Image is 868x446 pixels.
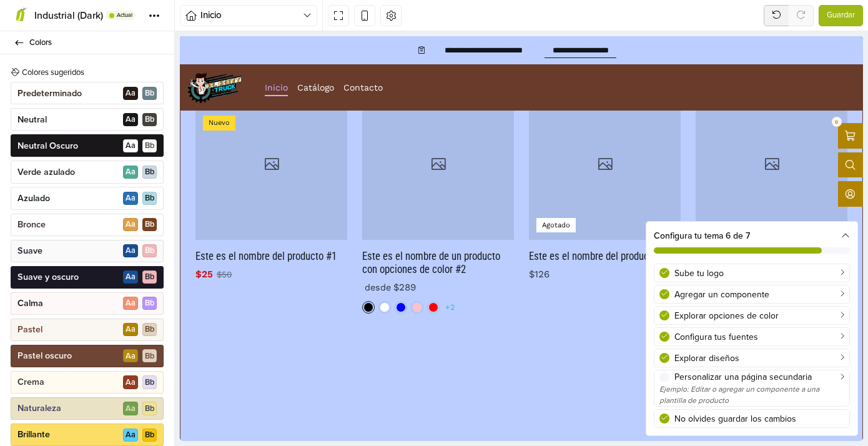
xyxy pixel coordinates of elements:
a: -25% OFF Nuevo [16,52,167,204]
span: Predeterminado [10,81,164,105]
span: A a [123,244,138,257]
button: Red [247,265,260,277]
p: Naturaleza [17,402,61,415]
button: Guardar [819,5,863,26]
span: A a [123,192,138,205]
span: B b [142,244,157,257]
p: Suave y oscuro [17,271,79,284]
span: A a [123,375,138,389]
span: A a [123,402,138,415]
a: Nuevo [182,52,334,204]
span: Bronce [10,213,164,237]
span: Pastel oscuro [10,344,164,368]
span: Azulado [10,186,164,210]
span: B b [142,297,157,310]
span: Naturaleza [10,397,164,420]
span: A a [123,166,138,179]
button: Abrir barra de búsqueda [658,116,683,142]
div: Explorar diseños [674,352,844,365]
a: Este es el nombre del producto #3 [349,213,501,227]
p: Calma [17,297,43,310]
a: Nuevo Agotado [349,52,501,204]
a: Catálogo [117,42,154,60]
span: Verde azulado [10,160,164,184]
p: Verde azulado [17,166,75,179]
a: Contacto [164,42,203,60]
div: $25 [516,247,560,256]
button: Blue [231,265,244,277]
span: Crema [10,370,164,394]
a: Este es un producto que posee un nombre muy largo #4 [516,213,668,240]
span: Suave y oscuro [10,265,164,289]
span: A a [123,297,138,310]
div: Configura tu tema 6 de 7 [654,229,850,242]
a: Sube tu logo [654,264,850,282]
div: $25 [16,234,33,243]
p: Pastel oscuro [17,350,72,362]
span: A a [123,270,138,284]
span: A a [123,349,138,362]
span: A a [123,139,138,152]
div: Nuevo [23,79,56,94]
span: B b [142,323,157,336]
span: Neutral Oscuro [10,134,164,157]
span: B b [142,218,157,231]
span: A a [123,218,138,231]
a: Este es el nombre de un producto con opciones de color #2 [182,213,334,240]
a: Este es el nombre del producto #1 [16,213,167,227]
p: Suave [17,245,42,257]
div: $289 [182,247,236,256]
div: $126 [349,234,370,243]
div: No olvides guardar los cambios [674,412,844,425]
span: A a [123,87,138,100]
span: Colors [29,34,159,51]
a: Nuevo [516,52,668,204]
span: A a [123,113,138,126]
img: Dr.chevytruck [7,36,62,67]
span: B b [142,270,157,284]
div: Agotado [357,182,396,196]
span: B b [142,192,157,205]
div: +2 [264,265,276,277]
div: 0 [652,81,662,91]
p: Pastel [17,324,42,336]
button: Abrir carro [658,87,683,112]
div: Agregar un componente [674,288,844,301]
span: Neutral [10,107,164,131]
p: Bronce [17,219,46,231]
small: desde [516,246,542,257]
span: B b [142,402,157,415]
button: Inicio [180,5,317,26]
span: B b [142,349,157,362]
span: B b [142,87,157,100]
p: Neutral Oscuro [17,140,78,152]
span: Actual [117,12,132,18]
span: Guardar [827,9,855,22]
div: Sube tu logo [674,267,844,280]
span: B b [142,429,157,442]
span: Pastel [10,318,164,342]
div: $50 [37,234,52,243]
div: Personalizar una página secundaria [674,370,844,384]
div: Explorar opciones de color [674,309,844,322]
p: Predeterminado [17,87,82,100]
p: Crema [17,376,44,389]
a: Inicio [85,42,108,60]
span: Industrial (Dark) [34,9,103,22]
span: B b [142,139,157,152]
span: A a [123,429,138,442]
span: B b [142,113,157,126]
span: Suave [10,239,164,263]
button: Acceso [658,145,683,171]
p: Azulado [17,192,50,205]
div: $50 [563,247,578,256]
button: Black [215,265,227,277]
div: Ejemplo: Editar o agregar un componente a una plantilla de producto [659,384,844,406]
span: B b [142,166,157,179]
button: Pink [199,265,211,277]
div: Configura tu tema 6 de 7 [646,222,857,261]
div: Configura tus fuentes [674,330,844,344]
p: Neutral [17,114,47,126]
p: Brillante [17,429,50,441]
span: Inicio [200,8,303,22]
